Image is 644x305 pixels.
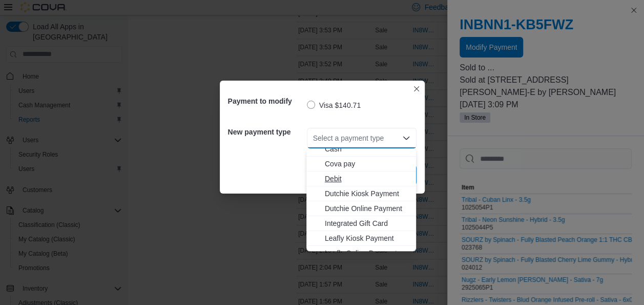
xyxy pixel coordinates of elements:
[306,246,416,261] button: Leafly Online Payment
[325,144,410,154] span: Cash
[325,188,410,199] span: Dutchie Kiosk Payment
[402,134,410,142] button: Close list of options
[325,159,410,169] span: Cova pay
[306,186,416,201] button: Dutchie Kiosk Payment
[306,216,416,231] button: Integrated Gift Card
[325,248,410,258] span: Leafly Online Payment
[307,99,361,111] label: Visa $140.71
[325,233,410,243] span: Leafly Kiosk Payment
[306,157,416,171] button: Cova pay
[325,174,410,184] span: Debit
[228,122,305,142] h5: New payment type
[306,171,416,186] button: Debit
[325,218,410,228] span: Integrated Gift Card
[306,231,416,246] button: Leafly Kiosk Payment
[410,83,423,95] button: Closes this modal window
[306,142,416,157] button: Cash
[228,91,305,111] h5: Payment to modify
[313,132,314,144] input: Accessible screen reader label
[306,201,416,216] button: Dutchie Online Payment
[325,203,410,214] span: Dutchie Online Payment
